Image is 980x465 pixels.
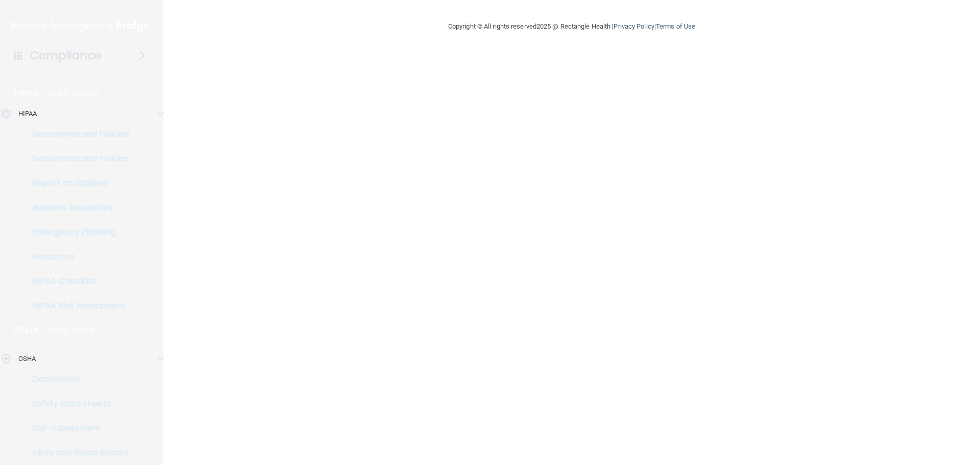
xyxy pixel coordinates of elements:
a: Terms of Use [656,22,695,30]
p: HIPAA [14,87,40,100]
h4: Compliance [30,48,101,63]
p: Safety Data Sheets [7,399,146,409]
p: Self-Assessment [7,423,146,433]
p: Learn More! [44,324,99,336]
p: Report an Incident [7,178,146,188]
p: Documents and Policies [7,154,146,164]
p: HIPAA [18,108,37,120]
p: OSHA [18,353,36,365]
p: HIPAA Checklist [7,276,146,286]
p: Resources [7,252,146,262]
div: Copyright © All rights reserved 2025 @ Rectangle Health | | [385,10,758,43]
p: HIPAA Risk Assessment [7,301,146,311]
p: Learn More! [45,87,99,100]
p: Injury and Illness Report [7,448,146,458]
a: Privacy Policy [614,22,654,30]
p: Documents and Policies [7,129,146,139]
p: OSHA [14,324,39,336]
p: Documents [7,374,146,384]
p: Business Associates [7,203,146,213]
p: Emergency Planning [7,227,146,237]
img: PMB logo [12,16,151,36]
